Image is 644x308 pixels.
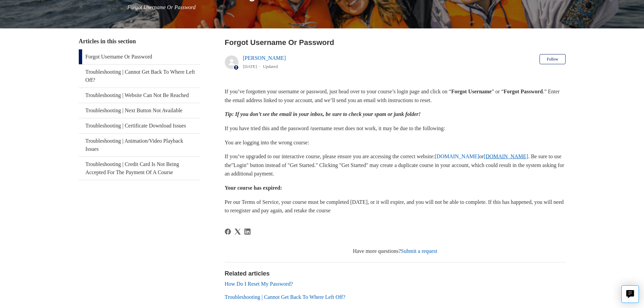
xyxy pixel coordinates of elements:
[401,248,437,254] a: Submit a request
[540,54,565,64] button: Follow Article
[79,88,200,103] a: Troubleshooting | Website Can Not Be Reached
[225,152,566,178] p: If you’ve upgraded to our interactive course, please ensure you are accessing the correct website...
[225,247,566,255] div: Have more questions?
[235,229,241,235] a: X Corp
[79,103,200,118] a: Troubleshooting | Next Button Not Available
[504,89,543,94] strong: Forgot Password
[79,118,200,133] a: Troubleshooting | Certificate Download Issues
[225,87,566,104] p: If you’ve forgotten your username or password, just head over to your course’s login page and cli...
[244,229,251,235] svg: Share this page on LinkedIn
[225,229,231,235] a: Facebook
[79,49,200,64] a: Forgot Username Or Password
[243,55,286,61] a: [PERSON_NAME]
[225,229,231,235] svg: Share this page on Facebook
[244,229,251,235] a: LinkedIn
[225,269,566,278] h2: Related articles
[621,285,639,303] button: Live chat
[225,124,566,133] p: If you have tried this and the password /username reset does not work, it may be due to the follo...
[243,64,257,69] time: 05/20/2025, 12:58
[225,185,282,191] strong: Your course has expired:
[225,111,421,117] em: Tip: If you don’t see the email in your inbox, be sure to check your spam or junk folder!
[225,294,345,300] a: Troubleshooting | Cannot Get Back To Where Left Off?
[79,65,200,88] a: Troubleshooting | Cannot Get Back To Where Left Off?
[225,138,566,147] p: You are logging into the wrong course:
[225,37,566,48] h2: Forgot Username Or Password
[484,153,528,159] a: [DOMAIN_NAME]
[451,89,492,94] strong: Forgot Username
[127,4,196,10] span: Forgot Username Or Password
[235,229,241,235] svg: Share this page on X Corp
[225,198,566,215] p: Per our Terms of Service, your course must be completed [DATE], or it will expire, and you will n...
[79,134,200,157] a: Troubleshooting | Animation/Video Playback Issues
[79,157,200,180] a: Troubleshooting | Credit Card Is Not Being Accepted For The Payment Of A Course
[263,64,278,69] li: Updated
[79,38,136,45] span: Articles in this section
[225,281,293,287] a: How Do I Reset My Password?
[435,153,479,159] a: [DOMAIN_NAME]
